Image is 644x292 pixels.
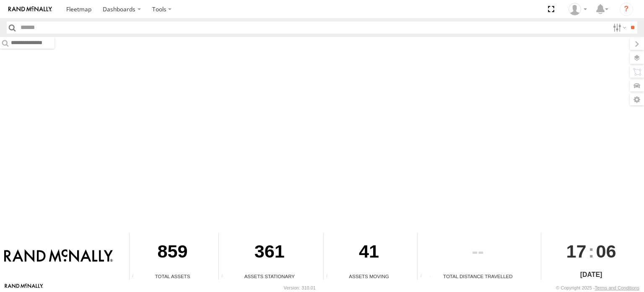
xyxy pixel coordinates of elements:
label: Map Settings [630,94,644,105]
div: 41 [324,233,415,273]
div: Jose Goitia [566,3,590,16]
div: Assets Moving [324,273,415,280]
a: Terms and Conditions [595,285,639,290]
div: © Copyright 2025 - [556,285,639,290]
div: Total number of assets current in transit. [324,274,336,280]
div: : [541,233,641,269]
div: 361 [219,233,320,273]
div: [DATE] [541,270,641,280]
img: rand-logo.svg [8,6,52,12]
div: Total Distance Travelled [418,273,538,280]
div: Total distance travelled by all assets within specified date range and applied filters [418,274,430,280]
span: 17 [566,233,587,269]
div: Total number of assets current stationary. [219,274,231,280]
span: 06 [596,233,616,269]
a: Visit our Website [5,284,43,292]
img: Rand McNally [4,249,113,263]
label: Search Filter Options [610,21,628,34]
div: Total number of Enabled Assets [130,274,142,280]
div: Version: 310.01 [284,285,316,290]
div: 859 [130,233,216,273]
i: ? [620,3,633,16]
div: Total Assets [130,273,216,280]
div: Assets Stationary [219,273,320,280]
